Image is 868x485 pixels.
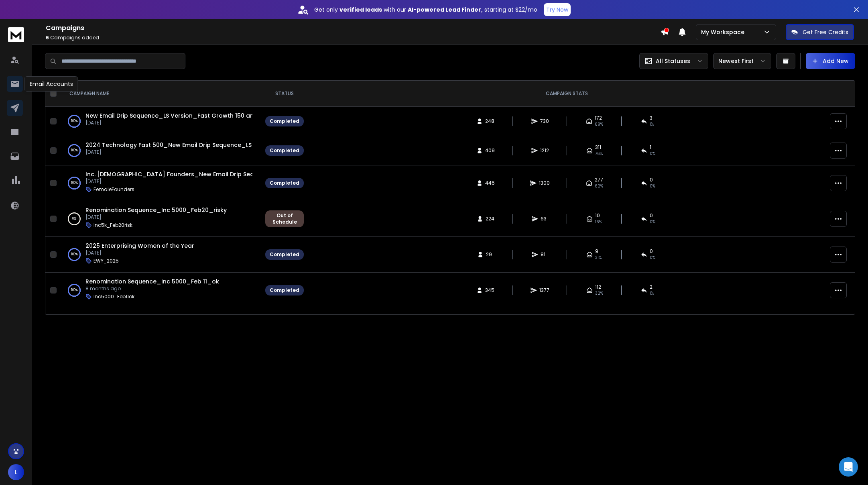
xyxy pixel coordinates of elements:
[8,464,24,480] button: L
[85,214,227,220] p: [DATE]
[485,118,494,124] span: 248
[539,180,550,186] span: 1300
[595,219,602,225] span: 16 %
[270,180,299,186] div: Completed
[71,179,78,187] p: 100 %
[701,28,748,36] p: My Workspace
[595,212,600,219] span: 10
[60,81,260,107] th: CAMPAIGN NAME
[408,6,483,14] strong: AI-powered Lead Finder,
[60,273,260,308] td: 100%Renomination Sequence_Inc 5000_Feb 11_ok8 months agoInc5000_Feb11ok
[595,177,603,183] span: 277
[486,216,494,222] span: 224
[270,147,299,154] div: Completed
[71,147,78,155] p: 100 %
[539,287,549,293] span: 1377
[713,53,771,69] button: Newest First
[94,222,132,228] p: Inc5k_Feb20risk
[94,186,134,193] p: FemaleFounders
[270,118,299,124] div: Completed
[786,24,854,40] button: Get Free Credits
[85,120,252,126] p: [DATE]
[94,258,119,264] p: EWY_2025
[270,251,299,258] div: Completed
[541,216,549,222] span: 63
[309,81,825,107] th: CAMPAIGN STATS
[71,251,78,259] p: 100 %
[60,107,260,136] td: 100%New Email Drip Sequence_LS Version_Fast Growth 150 and Boston Fast 50[DATE]
[60,237,260,273] td: 100%2025 Enterprising Women of the Year[DATE]EWY_2025
[486,251,494,258] span: 29
[85,242,194,250] a: 2025 Enterprising Women of the Year
[339,6,382,14] strong: verified leads
[85,285,219,292] p: 8 months ago
[60,165,260,201] td: 100%Inc. [DEMOGRAPHIC_DATA] Founders_New Email Drip Sequence_LS Version[DATE]FemaleFounders
[8,27,24,42] img: logo
[650,121,654,128] span: 1 %
[806,53,855,69] button: Add New
[85,250,194,256] p: [DATE]
[314,6,537,14] p: Get only with our starting at $22/mo
[650,248,653,255] span: 0
[803,28,848,36] p: Get Free Credits
[595,144,601,151] span: 311
[270,212,299,225] div: Out of Schedule
[650,115,653,121] span: 3
[72,215,76,223] p: 0 %
[540,147,549,154] span: 1212
[595,248,598,255] span: 9
[85,178,252,185] p: [DATE]
[485,287,494,293] span: 345
[595,255,602,261] span: 31 %
[485,180,495,186] span: 445
[485,147,495,154] span: 409
[650,183,655,190] span: 0 %
[46,34,49,41] span: 6
[260,81,309,107] th: STATUS
[656,57,690,65] p: All Statuses
[546,6,568,14] p: Try Now
[650,290,654,297] span: 1 %
[85,141,275,149] a: 2024 Technology Fast 500_New Email Drip Sequence_LS Version
[839,457,858,477] div: Open Intercom Messenger
[650,212,653,219] span: 0
[71,117,78,125] p: 100 %
[650,219,655,225] span: 0 %
[46,23,661,33] h1: Campaigns
[650,255,655,261] span: 0 %
[650,151,655,157] span: 0 %
[595,284,601,290] span: 112
[85,149,252,155] p: [DATE]
[650,177,653,183] span: 0
[71,286,78,294] p: 100 %
[85,277,219,285] a: Renomination Sequence_Inc 5000_Feb 11_ok
[595,290,603,297] span: 32 %
[541,251,549,258] span: 81
[46,35,661,41] p: Campaigns added
[60,201,260,237] td: 0%Renomination Sequence_Inc 5000_Feb20_risky[DATE]Inc5k_Feb20risk
[85,112,303,120] a: New Email Drip Sequence_LS Version_Fast Growth 150 and Boston Fast 50
[94,293,134,300] p: Inc5000_Feb11ok
[270,287,299,293] div: Completed
[544,3,571,16] button: Try Now
[24,76,78,92] div: Email Accounts
[595,121,603,128] span: 69 %
[650,284,653,290] span: 2
[540,118,549,124] span: 730
[85,206,227,214] a: Renomination Sequence_Inc 5000_Feb20_risky
[85,170,306,178] a: Inc. [DEMOGRAPHIC_DATA] Founders_New Email Drip Sequence_LS Version
[650,144,651,151] span: 1
[595,151,603,157] span: 76 %
[595,183,603,190] span: 62 %
[60,136,260,165] td: 100%2024 Technology Fast 500_New Email Drip Sequence_LS Version[DATE]
[595,115,602,121] span: 172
